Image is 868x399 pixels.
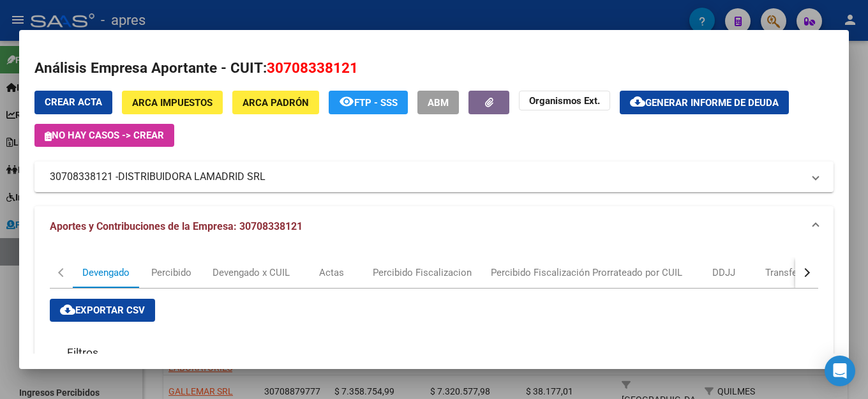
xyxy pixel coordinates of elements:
[417,91,459,114] button: ABM
[354,97,398,109] span: FTP - SSS
[34,57,834,79] h2: Análisis Empresa Aportante - CUIT:
[329,91,408,114] button: FTP - SSS
[50,169,803,184] mat-panel-title: 30708338121 -
[529,95,600,107] strong: Organismos Ext.
[50,299,155,322] button: Exportar CSV
[232,91,319,114] button: ARCA Padrón
[630,94,645,109] mat-icon: cloud_download
[712,266,735,280] div: DDJJ
[645,97,779,109] span: Generar informe de deuda
[491,266,682,280] div: Percibido Fiscalización Prorrateado por CUIL
[151,266,191,280] div: Percibido
[61,345,105,359] h3: Filtros
[118,169,266,184] span: DISTRIBUIDORA LAMADRID SRL
[60,302,75,317] mat-icon: cloud_download
[765,266,828,280] div: Transferencias
[519,91,610,110] button: Organismos Ext.
[34,124,174,147] button: No hay casos -> Crear
[243,97,309,109] span: ARCA Padrón
[339,94,354,109] mat-icon: remove_red_eye
[60,305,145,316] span: Exportar CSV
[620,91,789,114] button: Generar informe de deuda
[82,266,130,280] div: Devengado
[373,266,472,280] div: Percibido Fiscalizacion
[267,59,358,76] span: 30708338121
[45,130,164,141] span: No hay casos -> Crear
[132,97,213,109] span: ARCA Impuestos
[213,266,290,280] div: Devengado x CUIL
[122,91,223,114] button: ARCA Impuestos
[34,91,112,114] button: Crear Acta
[45,96,102,108] span: Crear Acta
[319,266,344,280] div: Actas
[34,162,834,192] mat-expansion-panel-header: 30708338121 -DISTRIBUIDORA LAMADRID SRL
[825,356,855,386] div: Open Intercom Messenger
[34,206,834,247] mat-expansion-panel-header: Aportes y Contribuciones de la Empresa: 30708338121
[50,220,303,232] span: Aportes y Contribuciones de la Empresa: 30708338121
[428,97,449,109] span: ABM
